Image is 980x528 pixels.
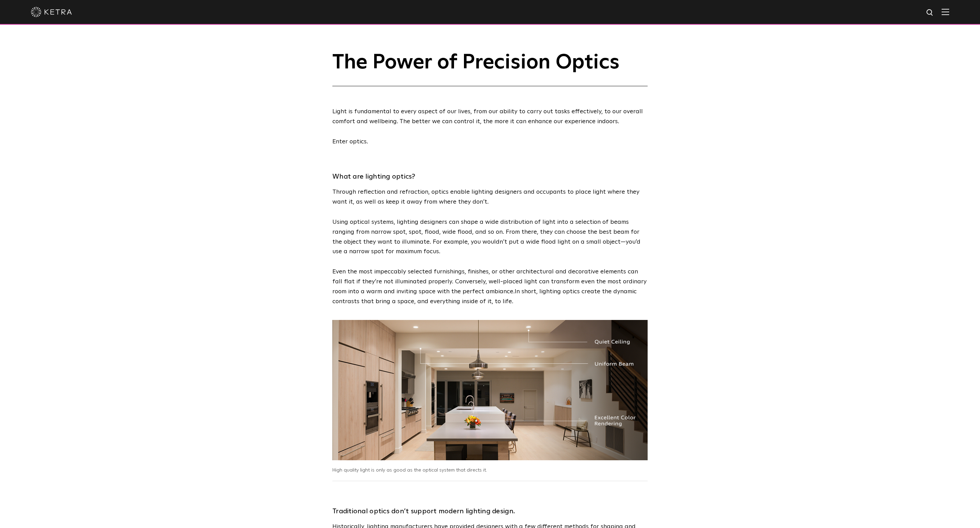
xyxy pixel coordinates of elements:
p: Light is fundamental to every aspect of our lives, from our ability to carry out tasks effectivel... [332,107,648,127]
h1: The Power of Precision Optics [332,51,648,86]
p: Enter optics. [332,137,648,147]
h3: What are lighting optics? [332,170,648,183]
p: Using optical systems, lighting designers can shape a wide distribution of light into a selection... [332,217,648,257]
img: ketra-logo-2019-white [31,7,72,17]
p: Even the most impeccably selected furnishings, finishes, or other architectural and decorative el... [332,267,648,306]
span: In short, lighting optics create the dynamic contrasts that bring a space, and everything inside ... [332,288,637,305]
h3: Traditional optics don’t support modern lighting design. [332,505,648,517]
span: High quality light is only as good as the optical system that directs it. [332,468,487,473]
p: Through reflection and refraction, optics enable lighting designers and occupants to place light ... [332,187,648,207]
img: Hamburger%20Nav.svg [942,9,949,15]
img: search icon [926,9,934,17]
img: A vase of flowers on a countertop with an label that reads [332,320,648,460]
